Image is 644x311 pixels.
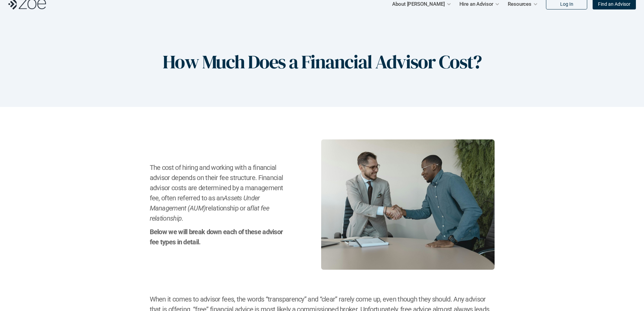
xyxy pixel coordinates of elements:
h2: Below we will break down each of these advisor fee types in detail. [150,227,287,247]
p: Log In [560,1,573,7]
p: Find an Advisor [598,1,630,7]
em: Assets Under Management (AUM) [150,194,261,212]
em: flat fee relationship [150,204,271,222]
h2: The cost of hiring and working with a financial advisor depends on their fee structure. Financial... [150,162,287,223]
h1: How Much Does a Financial Advisor Cost? [163,50,481,73]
